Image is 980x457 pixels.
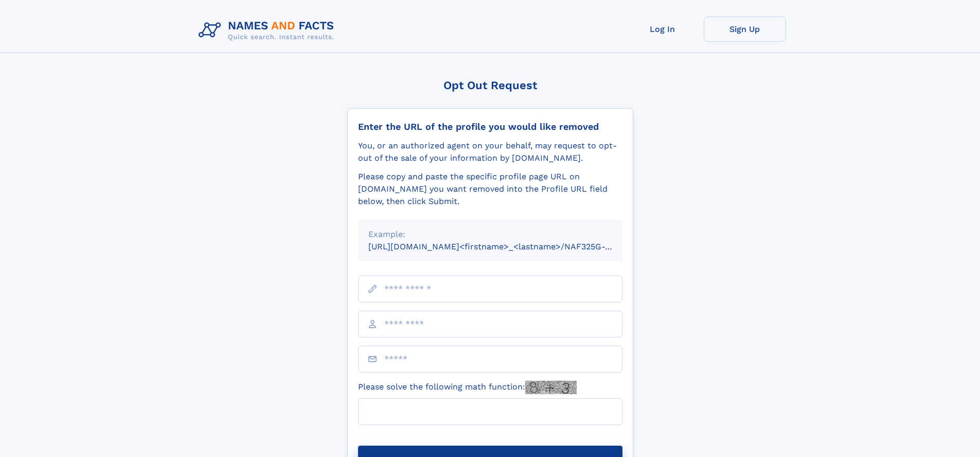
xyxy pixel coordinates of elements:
[194,16,343,44] img: Logo Names and Facts
[704,16,786,42] a: Sign Up
[368,228,612,241] div: Example:
[347,79,633,92] div: Opt Out Request
[358,171,622,208] div: Please copy and paste the specific profile page URL on [DOMAIN_NAME] you want removed into the Pr...
[368,242,642,251] small: [URL][DOMAIN_NAME]<firstname>_<lastname>/NAF325G-xxxxxxxx
[358,121,622,132] div: Enter the URL of the profile you would like removed
[621,16,704,42] a: Log In
[358,140,622,164] div: You, or an authorized agent on your behalf, may request to opt-out of the sale of your informatio...
[358,381,577,394] label: Please solve the following math function:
